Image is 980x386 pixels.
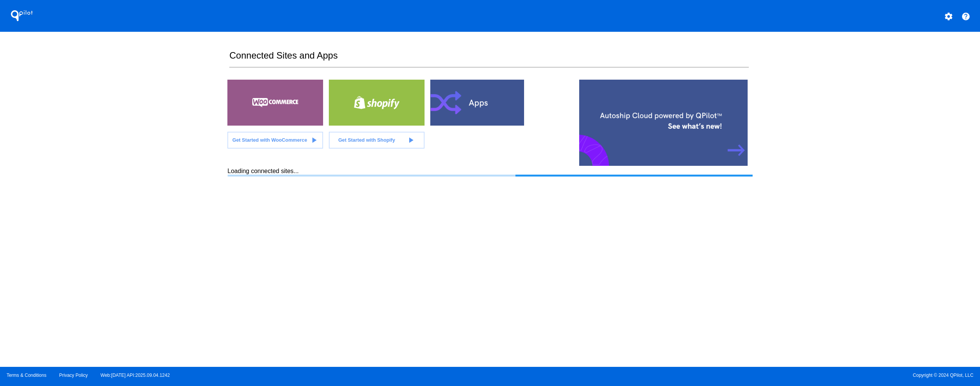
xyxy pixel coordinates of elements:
[229,50,748,67] h2: Connected Sites and Apps
[329,132,425,149] a: Get Started with Shopify
[944,12,953,21] mat-icon: settings
[7,373,46,378] a: Terms & Conditions
[497,373,973,378] span: Copyright © 2024 QPilot, LLC
[227,132,323,149] a: Get Started with WooCommerce
[961,12,970,21] mat-icon: help
[59,373,88,378] a: Privacy Policy
[232,137,307,143] span: Get Started with WooCommerce
[338,137,395,143] span: Get Started with Shopify
[101,373,170,378] a: Web:[DATE] API:2025.09.04.1242
[227,168,752,177] div: Loading connected sites...
[406,136,415,145] mat-icon: play_arrow
[309,136,318,145] mat-icon: play_arrow
[7,8,37,23] h1: QPilot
